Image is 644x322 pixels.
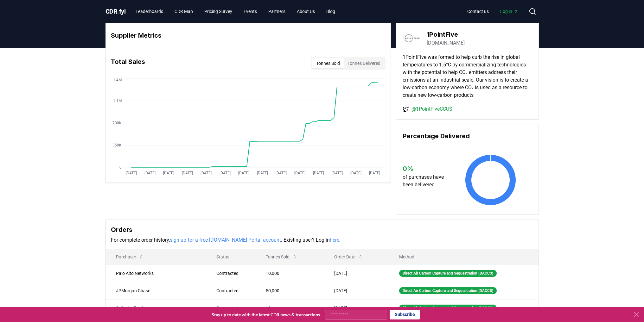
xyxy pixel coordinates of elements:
tspan: [DATE] [369,171,380,175]
a: [DOMAIN_NAME] [427,39,465,47]
nav: Main [131,6,340,17]
tspan: [DATE] [182,171,193,175]
td: 10 [256,299,324,317]
tspan: 1.1M [113,99,121,103]
div: Direct Air Carbon Capture and Sequestration (DACCS) [399,305,497,312]
td: [DATE] [324,299,389,317]
div: Contracted [216,305,251,311]
h3: Supplier Metrics [111,31,386,40]
tspan: 700K [112,121,121,125]
nav: Main [462,6,524,17]
a: About Us [292,6,320,17]
td: Palo Alto Networks [106,264,207,282]
tspan: [DATE] [238,171,249,175]
a: here [330,237,339,243]
a: Contact us [462,6,494,17]
button: Tonnes Sold [261,251,302,263]
td: JPMorgan Chase [106,282,207,299]
td: [DATE] [324,282,389,299]
p: 1PointFive was formed to help curb the rise in global temperatures to 1.5°C by commercializing te... [403,53,532,99]
p: Method [394,254,533,260]
tspan: [DATE] [331,171,342,175]
tspan: 350K [112,143,121,147]
tspan: [DATE] [275,171,286,175]
tspan: [DATE] [144,171,156,175]
tspan: [DATE] [350,171,361,175]
p: Status [211,254,251,260]
button: Purchaser [111,251,149,263]
a: sign up for a free [DOMAIN_NAME] Portal account [170,237,281,243]
div: Direct Air Carbon Capture and Sequestration (DACCS) [399,287,497,294]
span: CDR fyi [105,8,126,15]
td: [DATE] [324,264,389,282]
button: Order Date [329,251,368,263]
td: 50,000 [256,282,324,299]
div: Contracted [216,288,251,294]
tspan: [DATE] [201,171,212,175]
p: For complete order history, . Existing user? Log in . [111,236,533,244]
a: CDR.fyi [105,7,126,16]
a: Events [239,6,262,17]
span: . [117,8,119,15]
a: Leaderboards [131,6,168,17]
tspan: [DATE] [313,171,324,175]
h3: Total Sales [111,57,145,70]
span: Log in [500,8,519,15]
a: Log in [495,6,524,17]
tspan: [DATE] [163,171,174,175]
tspan: [DATE] [219,171,230,175]
tspan: [DATE] [126,171,137,175]
h3: 0 % [403,164,450,173]
h3: Percentage Delivered [403,131,532,141]
button: Tonnes Delivered [344,58,384,68]
tspan: [DATE] [294,171,305,175]
div: Direct Air Carbon Capture and Sequestration (DACCS) [399,270,497,277]
p: of purchases have been delivered [403,173,450,189]
div: Contracted [216,270,251,276]
button: Tonnes Sold [312,58,344,68]
a: Pricing Survey [199,6,237,17]
a: Partners [263,6,290,17]
tspan: 1.4M [113,78,121,82]
a: CDR Map [169,6,198,17]
img: 1PointFive-logo [403,29,420,47]
tspan: 0 [119,165,121,170]
a: Blog [321,6,340,17]
tspan: [DATE] [257,171,268,175]
h3: 1PointFive [427,30,465,39]
a: @1PointFiveCCUS [411,105,452,113]
h3: Orders [111,225,533,234]
td: Softwire Employees [106,299,207,317]
td: 10,000 [256,264,324,282]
